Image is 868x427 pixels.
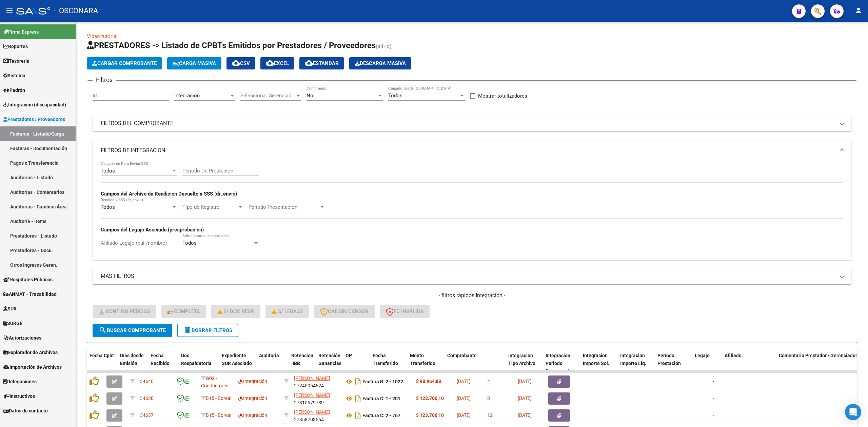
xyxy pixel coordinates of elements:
span: Importación de Archivos [3,363,62,371]
strong: Factura C: 2 - 767 [362,413,400,418]
span: Reportes [3,43,28,50]
span: Estandar [305,60,339,66]
span: Todos [182,240,197,246]
span: Explorador de Archivos [3,349,58,356]
span: Mostrar totalizadores [478,92,527,100]
mat-icon: menu [5,6,14,15]
mat-panel-title: FILTROS DEL COMPROBANTE [101,120,835,127]
span: [DATE] [518,379,532,384]
span: Retencion IIBB [291,353,313,366]
span: (alt+q) [376,43,392,49]
datatable-header-cell: Integracion Importe Sol. [580,348,617,378]
mat-icon: delete [183,326,192,334]
strong: Factura B: 2 - 1022 [362,379,403,384]
mat-expansion-panel-header: FILTROS DE INTEGRACION [93,140,851,161]
datatable-header-cell: Monto Transferido [407,348,445,378]
button: CSV [226,57,255,69]
span: Período Presentación [249,204,319,210]
span: Integracion Importe Liq. [620,353,646,366]
span: Borrar Filtros [183,327,232,333]
span: Integración (discapacidad) [3,101,66,108]
span: 34638 [140,395,154,401]
mat-panel-title: MAS FILTROS [101,272,835,280]
span: EXCEL [266,60,289,66]
datatable-header-cell: Período Prestación [655,348,692,378]
span: Todos [388,93,402,99]
i: Descargar documento [354,393,362,404]
span: Completa [167,308,200,314]
button: S/ Doc Resp. [211,305,261,318]
span: Doc Respaldatoria [181,353,212,366]
span: Integración [174,93,200,99]
span: S/ legajo [272,308,303,314]
span: Comentario Prestador / Gerenciador [779,353,857,358]
span: Días desde Emisión [120,353,144,366]
button: Buscar Comprobante [93,324,172,337]
i: Descargar documento [354,376,362,387]
span: - [713,395,714,401]
span: [DATE] [457,379,471,384]
a: Video tutorial [87,33,118,39]
span: G02 - Conductores Navales Central [201,375,228,404]
span: Expediente SUR Asociado [222,353,252,366]
mat-expansion-panel-header: MAS FILTROS [93,268,851,284]
span: Tesorería [3,57,29,65]
mat-icon: cloud_download [232,59,240,67]
datatable-header-cell: Doc Respaldatoria [178,348,219,378]
mat-icon: cloud_download [266,59,274,67]
mat-panel-title: FILTROS DE INTEGRACION [101,147,835,154]
button: S/ legajo [265,305,309,318]
span: B15 - Boreal [206,412,231,418]
span: Fecha Transferido [373,353,398,366]
datatable-header-cell: Legajo [692,348,712,378]
span: S/ Doc Resp. [217,308,255,314]
span: FC Inválida [386,308,423,314]
span: B15 - Boreal [206,395,231,401]
button: Carga Masiva [167,57,221,69]
strong: $ 98.964,88 [416,379,441,384]
span: Autorizaciones [3,334,41,342]
span: - OSCONARA [54,3,98,18]
span: Integración [238,412,267,418]
span: [DATE] [457,412,471,418]
span: Carga Masiva [173,60,216,66]
mat-icon: search [99,326,107,334]
datatable-header-cell: Integracion Tipo Archivo [506,348,543,378]
datatable-header-cell: Fecha Recibido [148,348,178,378]
strong: Campos del Archivo de Rendición Devuelto x SSS (dr_envio) [101,191,237,197]
span: SURGE [3,320,22,327]
span: 34640 [140,379,154,384]
span: [DATE] [518,395,532,401]
span: Monto Transferido [410,353,435,366]
datatable-header-cell: Expediente SUR Asociado [219,348,256,378]
h3: Filtros [93,75,116,85]
span: [DATE] [518,412,532,418]
button: Conf. no pedidas [93,305,156,318]
span: Fecha Recibido [151,353,170,366]
datatable-header-cell: Integracion Periodo Presentacion [543,348,580,378]
span: - [713,412,714,418]
div: 27245054624 [294,374,339,389]
span: Tipo de Registro [182,204,237,210]
app-download-masive: Descarga masiva de comprobantes (adjuntos) [349,57,411,69]
datatable-header-cell: Días desde Emisión [117,348,148,378]
span: Hospitales Públicos [3,276,53,283]
span: Todos [101,204,115,210]
span: Firma Express [3,28,39,36]
button: Descarga Masiva [349,57,411,69]
datatable-header-cell: Integracion Importe Liq. [617,348,655,378]
datatable-header-cell: Retencion IIBB [289,348,316,378]
span: CAE SIN CARGAR [320,308,369,314]
span: Delegaciones [3,378,37,385]
span: Datos de contacto [3,407,48,414]
span: ANMAT - Trazabilidad [3,290,57,298]
span: Integracion Importe Sol. [583,353,609,366]
h4: - filtros rápidos Integración - [93,292,851,299]
datatable-header-cell: Comentario Prestador / Gerenciador [776,348,861,378]
span: Integración [238,379,267,384]
span: Sistema [3,72,25,79]
span: Período Prestación [657,353,681,366]
div: 27358703564 [294,408,339,423]
strong: $ 123.706,10 [416,412,444,418]
span: 4 [487,379,490,384]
